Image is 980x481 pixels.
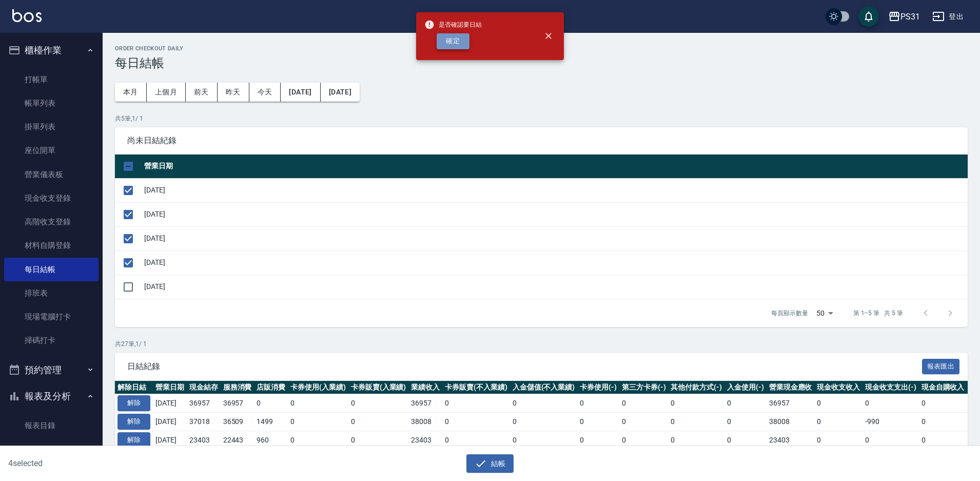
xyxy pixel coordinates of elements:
[117,414,150,430] button: 解除
[812,299,837,327] div: 50
[142,251,968,275] td: [DATE]
[466,454,514,473] button: 結帳
[577,431,619,449] td: 0
[142,226,968,251] td: [DATE]
[254,413,288,431] td: 1499
[408,413,442,431] td: 38008
[919,394,967,413] td: 0
[863,381,919,394] th: 現金收支支出(-)
[900,10,920,23] div: PS31
[288,394,348,413] td: 0
[724,413,767,431] td: 0
[442,431,510,449] td: 0
[863,431,919,449] td: 0
[922,361,960,371] a: 報表匯出
[4,37,99,64] button: 櫃檯作業
[863,394,919,413] td: 0
[187,413,221,431] td: 37018
[288,431,348,449] td: 0
[437,33,469,49] button: 確定
[221,413,254,431] td: 36509
[408,431,442,449] td: 23403
[619,413,669,431] td: 0
[4,281,99,305] a: 排班表
[254,431,288,449] td: 960
[619,394,669,413] td: 0
[771,309,808,318] p: 每頁顯示數量
[4,234,99,257] a: 材料自購登錄
[577,394,619,413] td: 0
[288,381,348,394] th: 卡券使用(入業績)
[510,413,578,431] td: 0
[142,178,968,202] td: [DATE]
[348,381,409,394] th: 卡券販賣(入業績)
[863,413,919,431] td: -990
[814,381,863,394] th: 現金收支收入
[4,383,99,410] button: 報表及分析
[4,437,99,461] a: 消費分析儀表板
[668,431,724,449] td: 0
[668,413,724,431] td: 0
[4,258,99,281] a: 每日結帳
[724,381,767,394] th: 入金使用(-)
[117,432,150,448] button: 解除
[249,83,281,102] button: 今天
[510,431,578,449] td: 0
[853,309,903,318] p: 第 1–5 筆 共 5 筆
[4,414,99,437] a: 報表目錄
[884,6,924,27] button: PS31
[221,431,254,449] td: 22443
[4,186,99,210] a: 現金收支登錄
[814,394,863,413] td: 0
[127,136,955,146] span: 尚未日結紀錄
[321,83,360,102] button: [DATE]
[348,431,409,449] td: 0
[4,329,99,352] a: 掃碼打卡
[767,413,815,431] td: 38008
[619,431,669,449] td: 0
[510,381,578,394] th: 入金儲值(不入業績)
[922,359,960,375] button: 報表匯出
[814,431,863,449] td: 0
[348,413,409,431] td: 0
[187,431,221,449] td: 23403
[187,381,221,394] th: 現金結存
[221,394,254,413] td: 36957
[4,305,99,329] a: 現場電腦打卡
[919,431,967,449] td: 0
[668,381,724,394] th: 其他付款方式(-)
[510,394,578,413] td: 0
[281,83,320,102] button: [DATE]
[577,413,619,431] td: 0
[767,394,815,413] td: 36957
[12,9,42,22] img: Logo
[115,339,968,349] p: 共 27 筆, 1 / 1
[348,394,409,413] td: 0
[147,83,186,102] button: 上個月
[928,7,968,26] button: 登出
[288,413,348,431] td: 0
[858,6,879,27] button: save
[577,381,619,394] th: 卡券使用(-)
[254,381,288,394] th: 店販消費
[814,413,863,431] td: 0
[115,114,968,123] p: 共 5 筆, 1 / 1
[4,115,99,139] a: 掛單列表
[4,139,99,162] a: 座位開單
[767,431,815,449] td: 23403
[619,381,669,394] th: 第三方卡券(-)
[4,210,99,234] a: 高階收支登錄
[221,381,254,394] th: 服務消費
[442,381,510,394] th: 卡券販賣(不入業績)
[254,394,288,413] td: 0
[187,394,221,413] td: 36957
[142,275,968,299] td: [DATE]
[127,361,922,372] span: 日結紀錄
[408,394,442,413] td: 36957
[142,155,968,179] th: 營業日期
[724,431,767,449] td: 0
[767,381,815,394] th: 營業現金應收
[4,68,99,91] a: 打帳單
[115,56,968,70] h3: 每日結帳
[8,457,243,470] h6: 4 selected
